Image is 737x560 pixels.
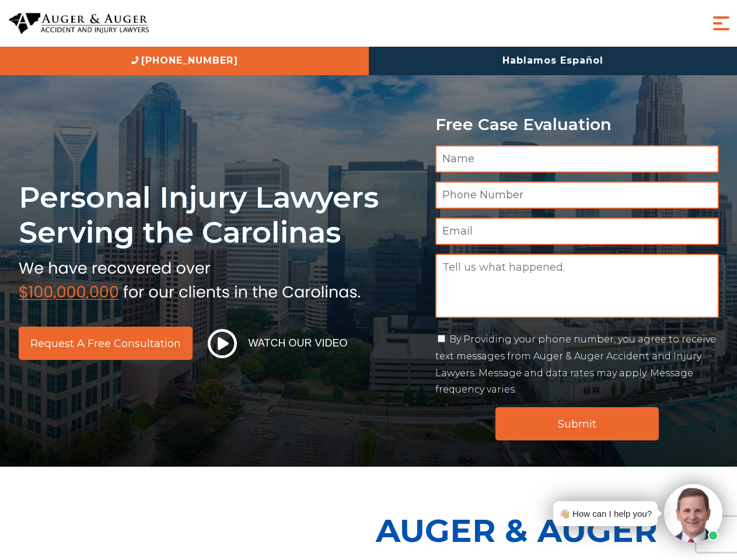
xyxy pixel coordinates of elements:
[495,407,659,440] input: Submit
[664,484,722,542] img: Intaker widget Avatar
[435,218,719,245] input: Email
[204,328,351,359] button: Watch Our Video
[30,338,181,349] span: Request a Free Consultation
[19,180,421,250] h1: Personal Injury Lawyers Serving the Carolinas
[435,116,719,134] p: Free Case Evaluation
[710,12,733,35] button: Menu
[19,327,193,360] a: Request a Free Consultation
[9,13,149,34] img: Auger & Auger Accident and Injury Lawyers Logo
[435,334,716,395] label: By Providing your phone number, you agree to receive text messages from Auger & Auger Accident an...
[376,502,731,559] p: Auger & Auger
[559,506,652,521] div: 👋🏼 How can I help you?
[19,256,361,300] img: sub text
[435,145,719,173] input: Name
[435,181,719,209] input: Phone Number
